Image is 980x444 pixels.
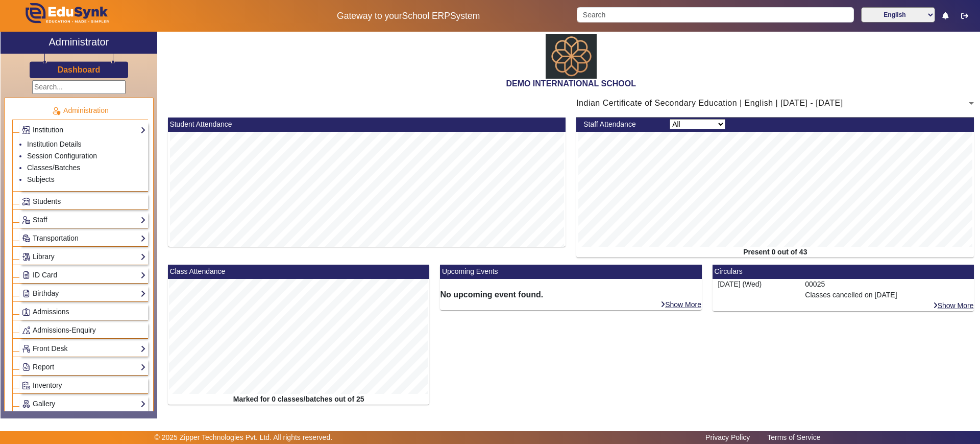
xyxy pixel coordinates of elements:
p: Classes cancelled on [DATE] [805,290,969,300]
h2: DEMO INTERNATIONAL SCHOOL [162,79,979,88]
input: Search... [32,80,126,94]
a: Admissions-Enquiry [22,324,146,336]
img: Students.png [22,198,30,205]
div: Staff Attendance [578,119,665,130]
a: Privacy Policy [700,431,755,444]
span: Admissions-Enquiry [33,326,96,334]
mat-card-header: Circulars [713,265,974,279]
mat-card-header: Class Attendance [168,265,430,279]
p: Administration [12,105,148,116]
div: Present 0 out of 43 [576,247,974,258]
h6: No upcoming event found. [440,290,702,299]
img: Administration.png [52,106,61,115]
a: Show More [933,301,974,310]
mat-card-header: Upcoming Events [440,265,702,279]
h3: Dashboard [58,65,101,75]
img: Inventory.png [22,382,30,389]
a: Institution Details [27,140,82,148]
a: Subjects [27,175,55,183]
a: Administrator [1,32,157,54]
a: Admissions [22,306,146,318]
div: [DATE] (Wed) [713,279,800,300]
a: Dashboard [57,64,101,75]
span: Indian Certificate of Secondary Education | English | [DATE] - [DATE] [576,99,843,107]
a: Terms of Service [762,431,825,444]
a: Inventory [22,380,146,391]
p: © 2025 Zipper Technologies Pvt. Ltd. All rights reserved. [155,432,333,443]
input: Search [577,7,853,22]
span: Admissions [33,308,69,316]
img: Behavior-reports.png [22,326,30,334]
a: Students [22,196,146,207]
a: Classes/Batches [27,163,80,172]
span: Students [33,197,61,205]
a: Show More [660,300,702,309]
img: abdd4561-dfa5-4bc5-9f22-bd710a8d2831 [546,34,597,79]
div: 00025 [800,279,974,300]
a: Session Configuration [27,152,97,160]
span: Inventory [33,381,62,389]
mat-card-header: Student Attendance [168,118,566,132]
img: Admissions.png [22,308,30,316]
div: Marked for 0 classes/batches out of 25 [168,394,430,405]
h5: Gateway to your System [251,11,566,21]
span: School ERP [402,11,450,21]
h2: Administrator [49,36,109,48]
